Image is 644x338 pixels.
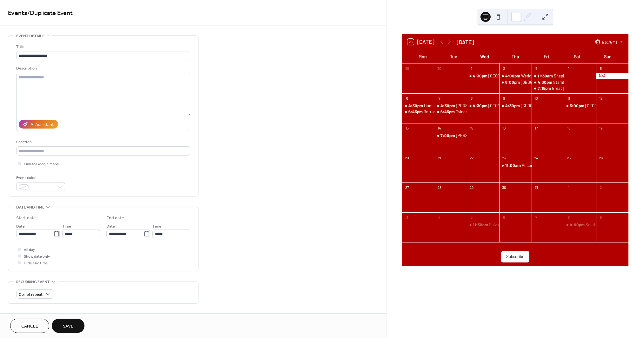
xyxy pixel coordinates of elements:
[473,103,488,109] span: 4:30pm
[10,319,49,333] a: Cancel
[533,155,539,160] div: 24
[24,260,48,267] span: Hide end time
[522,162,568,168] div: Accenture October Lunch
[552,85,594,91] div: Great [PERSON_NAME]
[437,65,442,71] div: 30
[598,65,604,71] div: 5
[16,139,189,145] div: Location
[564,222,596,228] div: South North Fireworks
[469,95,474,101] div: 8
[505,162,522,168] span: 11:00am
[566,155,571,160] div: 25
[467,103,499,109] div: Riding Mill Parish Hall
[19,120,58,129] button: AI Assistant
[440,103,456,109] span: 4:30pm
[570,103,585,109] span: 5:00pm
[437,125,442,130] div: 14
[404,215,410,220] div: 3
[16,43,189,50] div: Title
[533,95,539,101] div: 10
[16,65,189,72] div: Description
[566,215,571,220] div: 8
[521,79,600,85] div: [GEOGRAPHIC_DATA], [GEOGRAPHIC_DATA]
[21,323,38,330] span: Cancel
[404,125,410,130] div: 13
[501,251,529,262] button: Subscribe
[538,79,553,85] span: 4:30pm
[598,155,604,160] div: 26
[505,73,521,79] span: 4:00pm
[553,79,578,85] div: Stamfordham
[469,215,474,220] div: 5
[404,95,410,101] div: 6
[501,215,507,220] div: 6
[469,125,474,130] div: 15
[456,103,528,109] div: [PERSON_NAME], [GEOGRAPHIC_DATA]
[456,133,614,138] div: [PERSON_NAME] Quiz Night at [PERSON_NAME][GEOGRAPHIC_DATA][PERSON_NAME]
[404,155,410,160] div: 20
[473,222,489,228] span: 11:30am
[424,103,446,109] div: Humshaugh
[488,103,527,109] div: [GEOGRAPHIC_DATA]
[501,95,507,101] div: 9
[562,50,593,63] div: Sat
[467,222,499,228] div: Salvation Army Gateshead
[533,125,539,130] div: 17
[435,103,467,109] div: Corbridge, St Helens Lane
[566,65,571,71] div: 4
[8,7,27,19] a: Events
[598,95,604,101] div: 12
[532,73,564,79] div: Shepherd Offshore
[152,223,161,230] span: Time
[27,7,73,19] span: / Duplicate Event
[469,50,500,63] div: Wed
[440,109,456,115] span: 6:45pm
[499,73,532,79] div: Wedding
[106,223,115,230] span: Date
[598,185,604,190] div: 2
[437,185,442,190] div: 28
[16,279,50,285] span: Recurring event
[564,103,596,109] div: Blanchland Village Hall
[405,37,437,47] button: 26[DATE]
[16,223,25,230] span: Date
[586,222,627,228] div: South North Fireworks
[469,65,474,71] div: 1
[437,95,442,101] div: 7
[62,223,71,230] span: Time
[408,109,424,115] span: 6:45pm
[467,73,499,79] div: Jamesons Manor, Ponteland
[521,73,537,79] div: Wedding
[438,50,469,63] div: Tue
[596,73,628,79] div: N/A
[24,247,35,253] span: All day
[435,109,467,115] div: Ovington
[521,103,560,109] div: [GEOGRAPHIC_DATA]
[532,79,564,85] div: Stamfordham
[437,215,442,220] div: 4
[440,133,456,138] span: 7:00pm
[566,125,571,130] div: 18
[16,311,41,318] span: Event image
[404,65,410,71] div: 29
[499,79,532,85] div: St Mary's Estate, Morpeth
[505,103,521,109] span: 4:30pm
[63,323,73,330] span: Save
[52,319,84,333] button: Save
[533,215,539,220] div: 7
[16,204,44,211] span: Date and time
[435,133,467,138] div: Wark Quiz Night at Wark Town Hall
[16,33,44,39] span: Event details
[501,125,507,130] div: 16
[501,185,507,190] div: 30
[566,95,571,101] div: 11
[499,162,532,168] div: Accenture October Lunch
[598,125,604,130] div: 19
[598,215,604,220] div: 9
[457,38,474,46] div: [DATE]
[402,103,435,109] div: Humshaugh
[602,40,618,44] span: Etc/GMT
[554,73,588,79] div: Shepherd Offshore
[469,155,474,160] div: 22
[30,122,54,128] div: AI Assistant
